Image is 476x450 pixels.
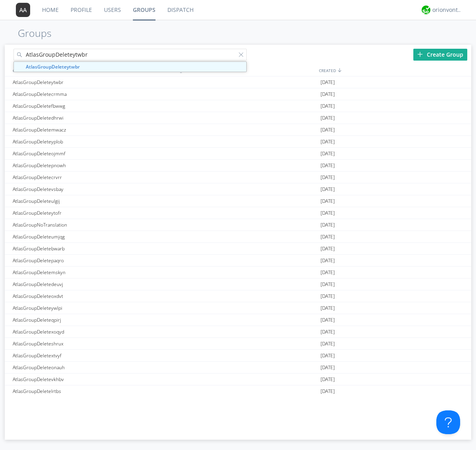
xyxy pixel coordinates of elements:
img: 29d36aed6fa347d5a1537e7736e6aa13 [422,6,430,14]
span: [DATE] [321,302,335,314]
div: CREATED [317,65,471,76]
span: [DATE] [321,278,335,290]
a: AtlasGroupDeletelrtbs[DATE] [5,385,471,397]
div: AtlasGroupDeleteoxdvt [11,290,163,302]
a: AtlasGroupDeletepaqro[DATE] [5,255,471,267]
div: AtlasGroupDeletelrtbs [11,385,163,397]
a: AtlasGroupDeletepnowh[DATE] [5,160,471,172]
div: AtlasGroupDeleteqpirj [11,314,163,326]
div: AtlasGroupNoTranslation [11,219,163,231]
span: [DATE] [321,124,335,136]
div: AtlasGroupDeletemskyn [11,267,163,278]
span: [DATE] [321,172,335,183]
span: [DATE] [321,160,335,172]
div: AtlasGroupDeletecrvrr [11,172,163,183]
iframe: Toggle Customer Support [436,410,460,434]
div: AtlasGroupDeleteonauh [11,362,163,373]
div: AtlasGroupDeleteyplob [11,136,163,147]
span: [DATE] [321,374,335,385]
span: [DATE] [321,136,335,148]
span: [DATE] [321,243,335,255]
a: AtlasGroupDeletecrvrr[DATE] [5,172,471,183]
div: AtlasGroupDeleteytofr [11,207,163,219]
div: AtlasGroupDeletemwacz [11,124,163,135]
a: AtlasGroupDeleteoxdvt[DATE] [5,290,471,302]
div: GROUPS [11,65,161,76]
div: AtlasGroupDeleteywlpi [11,302,163,314]
input: Search groups [13,49,247,61]
a: AtlasGroupDeleteshrux[DATE] [5,338,471,350]
span: [DATE] [321,338,335,350]
div: AtlasGroupDeletepaqro [11,255,163,266]
span: [DATE] [321,100,335,112]
span: [DATE] [321,148,335,160]
div: AtlasGroupDeletedeuvj [11,278,163,290]
a: AtlasGroupDeleteulgij[DATE] [5,195,471,207]
div: AtlasGroupDeleteulgij [11,195,163,207]
div: AtlasGroupDeletevkhbv [11,374,163,385]
a: AtlasGroupDeletextvyf[DATE] [5,350,471,362]
a: AtlasGroupDeleteumjqg[DATE] [5,231,471,243]
a: AtlasGroupNoTranslation[DATE] [5,219,471,231]
span: [DATE] [321,314,335,326]
div: AtlasGroupDeleteytwbr [11,76,163,88]
span: [DATE] [321,385,335,397]
span: [DATE] [321,112,335,124]
a: AtlasGroupDeletefbwwg[DATE] [5,100,471,112]
img: plus.svg [417,51,423,57]
a: AtlasGroupDeleteyplob[DATE] [5,136,471,148]
div: AtlasGroupDeleteojmmf [11,148,163,159]
img: 373638.png [16,3,30,17]
div: AtlasGroupDeletebwarb [11,243,163,254]
div: AtlasGroupDeletepnowh [11,160,163,171]
div: AtlasGroupDeleteshrux [11,338,163,349]
a: AtlasGroupDeletedhrwi[DATE] [5,112,471,124]
a: AtlasGroupDeleteqpirj[DATE] [5,314,471,326]
span: [DATE] [321,326,335,338]
span: [DATE] [321,183,335,195]
span: [DATE] [321,255,335,267]
a: AtlasGroupDeletebwarb[DATE] [5,243,471,255]
div: orionvontas+atlas+automation+org2 [432,6,462,14]
div: AtlasGroupDeletefbwwg [11,100,163,112]
span: [DATE] [321,290,335,302]
a: AtlasGroupDeletemskyn[DATE] [5,267,471,278]
a: AtlasGroupDeletecrmma[DATE] [5,88,471,100]
span: [DATE] [321,219,335,231]
span: [DATE] [321,350,335,362]
a: AtlasGroupDeleteojmmf[DATE] [5,148,471,160]
span: [DATE] [321,267,335,278]
div: AtlasGroupDeletedhrwi [11,112,163,124]
a: AtlasGroupDeleteytofr[DATE] [5,207,471,219]
span: [DATE] [321,362,335,374]
span: [DATE] [321,207,335,219]
div: AtlasGroupDeleteumjqg [11,231,163,242]
a: AtlasGroupDeletevsbay[DATE] [5,183,471,195]
div: AtlasGroupDeletevsbay [11,183,163,195]
a: AtlasGroupDeletexoqyd[DATE] [5,326,471,338]
div: AtlasGroupDeletexoqyd [11,326,163,337]
a: AtlasGroupDeletedeuvj[DATE] [5,278,471,290]
a: AtlasGroupDeleteonauh[DATE] [5,362,471,374]
a: AtlasGroupDeletemwacz[DATE] [5,124,471,136]
span: [DATE] [321,231,335,243]
a: AtlasGroupDeletevkhbv[DATE] [5,374,471,385]
span: [DATE] [321,76,335,88]
div: Create Group [413,49,467,61]
span: [DATE] [321,195,335,207]
span: [DATE] [321,88,335,100]
strong: AtlasGroupDeleteytwbr [26,63,80,70]
a: AtlasGroupDeleteywlpi[DATE] [5,302,471,314]
div: AtlasGroupDeletecrmma [11,88,163,100]
a: AtlasGroupDeleteytwbr[DATE] [5,76,471,88]
div: AtlasGroupDeletextvyf [11,350,163,361]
